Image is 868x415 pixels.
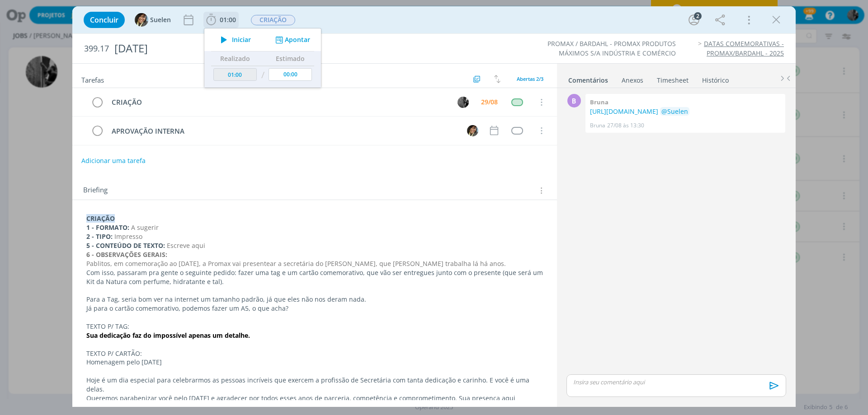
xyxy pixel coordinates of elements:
[108,97,449,108] div: CRIAÇÃO
[86,331,250,340] strong: Sua dedicação faz do impossível apenas um detalhe.
[517,75,543,82] span: Abertas 2/3
[150,17,171,23] span: Suelen
[590,98,609,106] b: Bruna
[590,121,605,130] p: Bruna
[567,94,581,107] div: B
[86,268,543,286] p: Com isso, passaram pra gente o seguinte pedido: fazer uma tag e um cartão comemorativo, que vão s...
[81,74,104,84] span: Tarefas
[266,51,314,66] th: Estimado
[694,12,702,20] div: 2
[607,121,644,130] span: 27/08 às 13:30
[220,15,236,24] span: 01:00
[86,349,543,358] p: TEXTO P/ CARTÃO:
[86,259,506,268] span: Pablitos, em comemoração ao [DATE], a Promax vai presentear a secretária do [PERSON_NAME], que [P...
[466,124,479,137] button: S
[467,125,478,136] img: S
[108,126,458,137] div: APROVAÇÃO INTERNA
[204,28,321,88] ul: 01:00
[86,304,543,313] p: Já para o cartão comemorativo, podemos fazer um A5, o que acha?
[167,241,205,250] span: Escreve aqui
[135,13,171,27] button: SSuelen
[250,14,296,26] button: CRIAÇÃO
[232,37,251,43] span: Iniciar
[84,44,109,54] span: 399.17
[458,97,469,108] img: P
[86,295,543,304] p: Para a Tag, seria bom ver na internet um tamanho padrão, já que eles não nos deram nada.
[547,39,676,57] a: PROMAX / BARDAHL - PROMAX PRODUTOS MÁXIMOS S/A INDÚSTRIA E COMÉRCIO
[259,66,267,84] td: /
[687,13,701,27] button: 2
[86,223,129,232] strong: 1 - FORMATO:
[86,376,543,394] p: Hoje é um dia especial para celebrarmos as pessoas incríveis que exercem a profissão de Secretári...
[81,153,146,169] button: Adicionar uma tarefa
[251,15,295,25] span: CRIAÇÃO
[704,39,784,57] a: DATAS COMEMORATIVAS - PROMAX/BARDAHL - 2025
[131,223,159,232] span: A sugerir
[135,13,148,27] img: S
[494,75,500,83] img: arrow-down-up.svg
[273,35,311,45] button: Apontar
[661,107,688,116] span: @Suelen
[84,12,125,28] button: Concluir
[656,72,689,85] a: Timesheet
[702,72,729,85] a: Histórico
[622,76,643,85] div: Anexos
[86,241,165,250] strong: 5 - CONTEÚDO DE TEXTO:
[216,33,251,46] button: Iniciar
[72,6,796,407] div: dialog
[204,13,238,27] button: 01:00
[83,185,108,196] span: Briefing
[86,232,113,241] strong: 2 - TIPO:
[481,99,498,105] div: 29/08
[568,72,609,85] a: Comentários
[86,250,167,259] strong: 6 - OBSERVAÇÕES GERAIS:
[211,51,259,66] th: Realizado
[86,358,543,367] p: Homenagem pelo [DATE]
[86,394,543,412] p: Queremos parabenizar você pelo [DATE] e agradecer por todos esses anos de parceria, competência e...
[590,107,658,116] a: [URL][DOMAIN_NAME]
[456,95,470,109] button: P
[111,37,489,60] div: [DATE]
[86,322,543,331] p: TEXTO P/ TAG:
[114,232,142,241] span: Impresso
[86,214,115,223] strong: CRIAÇÃO
[90,16,118,23] span: Concluir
